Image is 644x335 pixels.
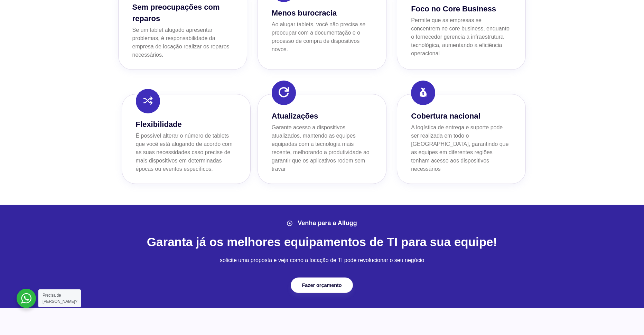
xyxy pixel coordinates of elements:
[272,123,372,173] p: Garante acesso a dispositivos atualizados, mantendo as equipes equipadas com a tecnologia mais re...
[291,277,353,293] a: Fazer orçamento
[272,110,372,122] h3: Atualizações
[411,123,512,173] p: A logística de entrega e suporte pode ser realizada em todo o [GEOGRAPHIC_DATA], garantindo que a...
[272,7,372,19] h3: Menos burocracia
[136,132,236,173] p: É possível alterar o número de tablets que você está alugando de acordo com as suas necessidades ...
[118,256,526,264] p: solicite uma proposta e veja como a locação de TI pode revolucionar o seu negócio
[296,218,357,228] span: Venha para a Allugg
[136,119,236,130] h3: Flexibilidade
[118,235,526,249] h2: Garanta já os melhores equipamentos de TI para sua equipe!
[132,26,233,59] p: Se um tablet alugado apresentar problemas, é responsabilidade da empresa de locação realizar os r...
[302,283,342,288] span: Fazer orçamento
[43,293,77,304] span: Precisa de [PERSON_NAME]?
[132,1,233,24] h3: Sem preocupações com reparos
[411,3,512,15] h3: Foco no Core Business
[272,20,372,54] p: Ao alugar tablets, você não precisa se preocupar com a documentação e o processo de compra de dis...
[411,16,512,58] p: Permite que as empresas se concentrem no core business, enquanto o fornecedor gerencia a infraest...
[411,110,512,122] h3: Cobertura nacional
